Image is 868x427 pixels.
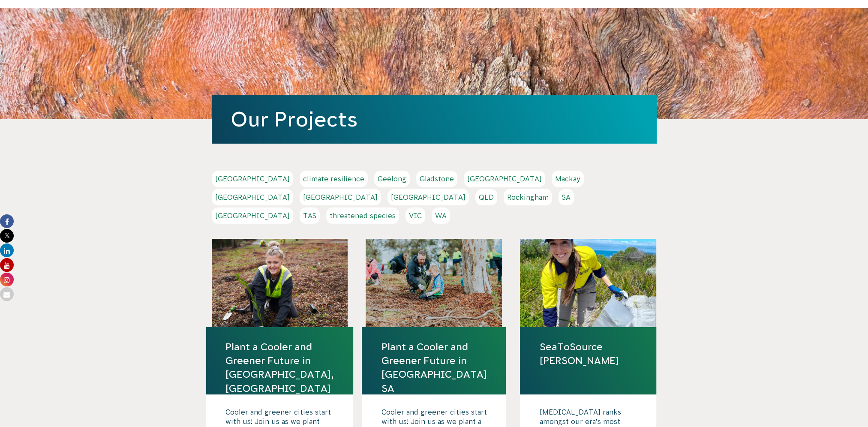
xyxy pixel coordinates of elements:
[381,340,487,395] a: Plant a Cooler and Greener Future in [GEOGRAPHIC_DATA] SA
[300,171,368,187] a: climate resilience
[539,340,637,367] a: SeaToSource [PERSON_NAME]
[552,171,584,187] a: Mackay
[212,171,293,187] a: [GEOGRAPHIC_DATA]
[374,171,410,187] a: Geelong
[464,171,545,187] a: [GEOGRAPHIC_DATA]
[300,189,381,205] a: [GEOGRAPHIC_DATA]
[212,189,293,205] a: [GEOGRAPHIC_DATA]
[416,171,457,187] a: Gladstone
[326,207,399,224] a: threatened species
[475,189,497,205] a: QLD
[231,108,357,131] a: Our Projects
[225,340,334,395] a: Plant a Cooler and Greener Future in [GEOGRAPHIC_DATA], [GEOGRAPHIC_DATA]
[432,207,450,224] a: WA
[212,207,293,224] a: [GEOGRAPHIC_DATA]
[405,207,425,224] a: VIC
[300,207,320,224] a: TAS
[504,189,552,205] a: Rockingham
[387,189,469,205] a: [GEOGRAPHIC_DATA]
[559,189,574,205] a: SA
